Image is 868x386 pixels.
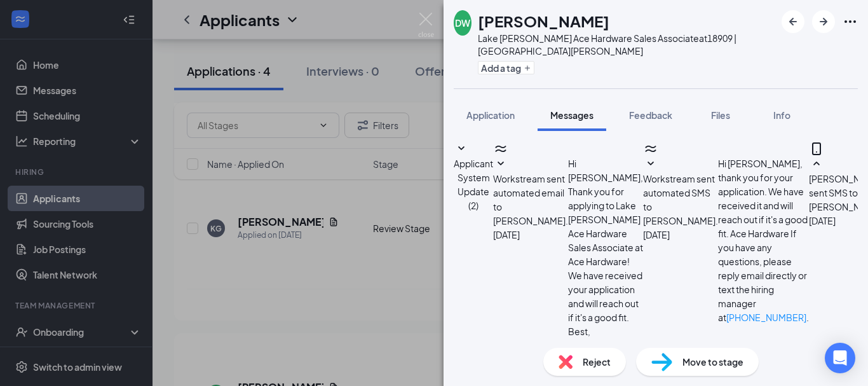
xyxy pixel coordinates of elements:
div: DW [455,17,470,29]
h1: [PERSON_NAME] [478,10,609,32]
svg: WorkstreamLogo [493,141,508,156]
svg: Ellipses [843,14,858,29]
svg: WorkstreamLogo [643,141,658,156]
button: SmallChevronDownApplicant System Update (2) [454,141,493,212]
a: [PHONE_NUMBER] [726,312,806,323]
div: Lake [PERSON_NAME] Ace Hardware Sales Associate at 18909 | [GEOGRAPHIC_DATA][PERSON_NAME] [478,32,775,57]
span: Reject [583,355,611,369]
span: Application [466,109,515,121]
svg: ArrowRight [816,14,831,29]
span: Applicant System Update (2) [454,158,493,211]
span: Hi [PERSON_NAME], thank you for your application. We have received it and will reach out if it's ... [718,158,809,323]
button: ArrowLeftNew [782,10,804,33]
svg: MobileSms [809,141,824,156]
span: Info [773,109,790,121]
span: Move to stage [682,355,743,369]
span: Workstream sent automated SMS to [PERSON_NAME]. [643,173,718,226]
span: Workstream sent automated email to [PERSON_NAME]. [493,173,568,226]
span: [DATE] [643,228,670,242]
p: Hi [PERSON_NAME], [568,156,643,184]
div: Open Intercom Messenger [825,343,855,373]
button: PlusAdd a tag [478,61,534,74]
svg: SmallChevronDown [493,156,508,172]
svg: SmallChevronUp [809,156,824,172]
span: Feedback [629,109,672,121]
span: Messages [550,109,593,121]
svg: Plus [524,64,531,72]
svg: ArrowLeftNew [785,14,801,29]
span: [DATE] [493,228,520,242]
span: [DATE] [809,214,836,228]
span: Files [711,109,730,121]
svg: SmallChevronDown [643,156,658,172]
p: Thank you for applying to Lake [PERSON_NAME] Ace Hardware Sales Associate at Ace Hardware! We hav... [568,184,643,324]
p: Best, [568,324,643,338]
button: ArrowRight [812,10,835,33]
svg: SmallChevronDown [454,141,469,156]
